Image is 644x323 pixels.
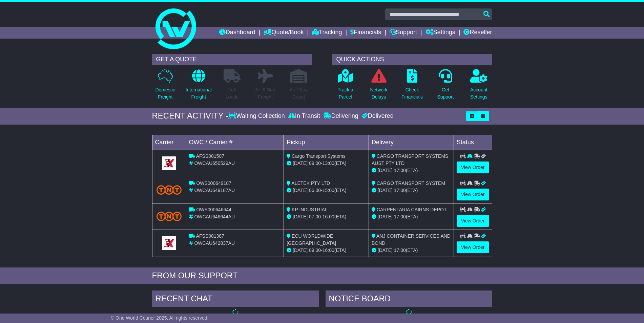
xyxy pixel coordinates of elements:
[162,236,176,250] img: GetCarrierServiceLogo
[401,69,423,104] a: CheckFinancials
[370,86,387,101] p: Network Delays
[338,86,353,101] p: Track a Parcel
[370,69,388,104] a: NetworkDelays
[228,112,286,120] div: Waiting Collection
[219,27,255,39] a: Dashboard
[287,213,366,220] div: - (ETA)
[194,214,235,219] span: OWCAU646644AU
[372,213,451,220] div: (ETA)
[309,214,321,219] span: 07:00
[186,86,212,101] p: International Freight
[457,241,489,253] a: View Order
[394,247,406,253] span: 17:00
[378,188,393,193] span: [DATE]
[378,168,393,173] span: [DATE]
[293,247,308,253] span: [DATE]
[323,188,334,193] span: 15:00
[287,247,366,254] div: - (ETA)
[457,161,489,173] a: View Order
[372,153,449,166] span: CARGO TRANSPORT SYSTEMS AUST PTY LTD
[394,214,406,219] span: 17:00
[350,27,381,39] a: Financials
[111,315,209,321] span: © One World Courier 2025. All rights reserved.
[196,207,231,212] span: OWS000646644
[394,188,406,193] span: 17:00
[293,160,308,166] span: [DATE]
[196,233,224,239] span: AFSS001387
[463,27,492,39] a: Reseller
[194,160,235,166] span: OWCAU650529AU
[360,112,394,120] div: Delivered
[224,86,241,101] p: Full Loads
[454,135,492,150] td: Status
[378,247,393,253] span: [DATE]
[323,160,334,166] span: 13:00
[185,69,212,104] a: InternationalFreight
[194,240,235,246] span: OWCAU642837AU
[293,214,308,219] span: [DATE]
[369,135,454,150] td: Delivery
[292,153,346,159] span: Cargo Transport Systems
[457,189,489,200] a: View Order
[377,207,447,212] span: CARPENTARIA CAIRNS DEPOT
[255,86,275,101] p: Air & Sea Freight
[390,27,417,39] a: Support
[287,233,336,246] span: ECU WORLDWIDE [GEOGRAPHIC_DATA]
[287,187,366,194] div: - (ETA)
[157,185,182,194] img: TNT_Domestic.png
[309,160,321,166] span: 09:00
[372,233,451,246] span: ANJ CONTAINER SERVICES AND BOND
[323,214,334,219] span: 16:00
[425,27,455,39] a: Settings
[372,187,451,194] div: (ETA)
[332,54,492,65] div: QUICK ACTIONS
[470,69,488,104] a: AccountSettings
[287,112,322,120] div: In Transit
[194,188,235,193] span: OWCAU649187AU
[322,112,360,120] div: Delivering
[312,27,342,39] a: Tracking
[152,135,186,150] td: Carrier
[157,212,182,221] img: TNT_Domestic.png
[372,247,451,254] div: (ETA)
[264,27,304,39] a: Quote/Book
[196,153,224,159] span: AFSS001507
[372,167,451,174] div: (ETA)
[394,168,406,173] span: 17:00
[196,180,231,186] span: OWS000649187
[290,86,308,101] p: Air / Sea Depot
[326,290,492,309] div: NOTICE BOARD
[401,86,423,101] p: Check Financials
[437,86,454,101] p: Get Support
[309,188,321,193] span: 06:00
[287,160,366,167] div: - (ETA)
[309,247,321,253] span: 09:00
[152,290,319,309] div: RECENT CHAT
[323,247,334,253] span: 16:00
[186,135,284,150] td: OWC / Carrier #
[437,69,454,104] a: GetSupport
[284,135,369,150] td: Pickup
[152,271,492,281] div: FROM OUR SUPPORT
[155,69,175,104] a: DomesticFreight
[457,215,489,227] a: View Order
[470,86,487,101] p: Account Settings
[162,156,176,170] img: GetCarrierServiceLogo
[152,111,229,121] div: RECENT ACTIVITY -
[377,180,445,186] span: CARGO TRANSPORT SYSTEM
[152,54,312,65] div: GET A QUOTE
[155,86,175,101] p: Domestic Freight
[378,214,393,219] span: [DATE]
[293,188,308,193] span: [DATE]
[292,207,328,212] span: KP INDUSTRIAL
[337,69,354,104] a: Track aParcel
[291,180,330,186] span: ALETEK PTY LTD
